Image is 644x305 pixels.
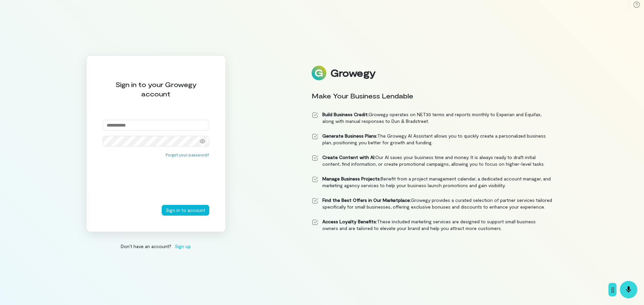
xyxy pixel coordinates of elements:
[312,218,552,232] li: These included marketing services are designed to support small business owners and are tailored ...
[322,111,369,117] strong: Build Business Credit:
[322,133,377,139] strong: Generate Business Plans:
[166,152,209,157] button: Forgot your password?
[162,205,209,216] button: Sign in to account
[312,111,552,125] li: Growegy operates on NET30 terms and reports monthly to Experian and Equifax, along with manual re...
[322,197,411,203] strong: Find the Best Offers in Our Marketplace:
[322,176,381,181] strong: Manage Business Projects:
[86,243,226,250] div: Don’t have an account?
[312,91,552,100] div: Make Your Business Lendable
[330,67,375,79] div: Growegy
[312,175,552,189] li: Benefit from a project management calendar, a dedicated account manager, and marketing agency ser...
[322,154,375,160] strong: Create Content with AI:
[175,243,191,250] span: Sign up
[312,133,552,146] li: The Growegy AI Assistant allows you to quickly create a personalized business plan, positioning y...
[608,283,616,296] button: ⣿
[312,154,552,167] li: Our AI saves your business time and money. It is always ready to draft initial content, find info...
[312,66,326,80] img: Logo
[312,197,552,210] li: Growegy provides a curated selection of partner services tailored specifically for small business...
[322,219,377,224] strong: Access Loyalty Benefits:
[103,80,209,98] div: Sign in to your Growegy account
